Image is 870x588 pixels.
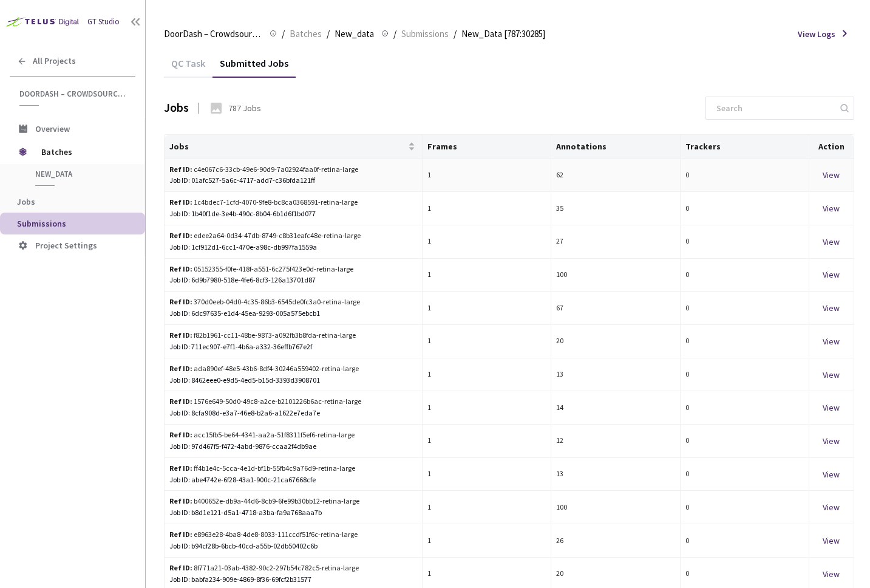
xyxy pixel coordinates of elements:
[169,463,379,474] div: ff4b1e4c-5cca-4e1d-bf1b-55fb4c9a76d9-retina-large
[393,27,396,41] li: /
[551,524,680,558] td: 26
[423,491,551,524] td: 1
[551,159,680,193] td: 62
[228,102,261,114] div: 787 Jobs
[401,27,449,41] span: Submissions
[33,56,76,66] span: All Projects
[169,396,379,408] div: 1576e649-50d0-49c8-a2ce-b2101226b6ac-retina-large
[814,434,849,448] div: View
[169,297,192,306] b: Ref ID:
[681,225,809,259] td: 0
[551,192,680,225] td: 35
[169,208,417,220] div: Job ID: 1b40f1de-3e4b-490c-8b04-6b1d6f1bd077
[681,391,809,425] td: 0
[681,458,809,491] td: 0
[798,28,835,40] span: View Logs
[169,341,417,353] div: Job ID: 711ec907-e7f1-4b6a-a332-36effb767e2f
[814,335,849,348] div: View
[551,458,680,491] td: 13
[681,524,809,558] td: 0
[169,496,192,505] b: Ref ID:
[551,325,680,358] td: 20
[399,27,451,40] a: Submissions
[164,99,189,117] div: Jobs
[551,225,680,259] td: 27
[165,135,423,159] th: Jobs
[681,491,809,524] td: 0
[169,296,379,308] div: 370d0eeb-04d0-4c35-86b3-6545de0fc3a0-retina-large
[19,89,128,99] span: DoorDash – Crowdsource Catalog Annotation
[814,368,849,381] div: View
[454,27,457,41] li: /
[169,574,417,586] div: Job ID: babfa234-909e-4869-8f36-69fcf2b31577
[169,474,417,486] div: Job ID: abe4742e-6f28-43a1-900c-21ca67668cfe
[423,458,551,491] td: 1
[169,363,379,375] div: ada890ef-48e5-43b6-8df4-30246a559402-retina-large
[814,468,849,481] div: View
[169,230,379,242] div: edee2a64-0d34-47db-8749-c8b31eafc48e-retina-large
[423,259,551,292] td: 1
[169,330,192,340] b: Ref ID:
[423,225,551,259] td: 1
[169,364,192,373] b: Ref ID:
[814,268,849,281] div: View
[169,375,417,386] div: Job ID: 8462eee0-e9d5-4ed5-b15d-3393d3908701
[809,135,854,159] th: Action
[423,135,551,159] th: Frames
[335,27,374,41] span: New_data
[169,541,417,552] div: Job ID: b94cf28b-6bcb-40cd-a55b-02db50402c6b
[814,401,849,414] div: View
[709,97,838,119] input: Search
[169,264,379,275] div: 05152355-f0fe-418f-a551-6c275f423e0d-retina-large
[169,330,379,341] div: f82b1961-cc11-48be-9873-a092fb3b8fda-retina-large
[169,231,192,240] b: Ref ID:
[287,27,324,40] a: Batches
[551,358,680,392] td: 13
[551,259,680,292] td: 100
[551,135,680,159] th: Annotations
[814,168,849,182] div: View
[461,27,545,41] span: New_Data [787:30285]
[35,123,70,134] span: Overview
[551,391,680,425] td: 14
[35,240,97,251] span: Project Settings
[814,202,849,215] div: View
[17,218,66,229] span: Submissions
[164,57,212,78] div: QC Task
[814,567,849,581] div: View
[423,524,551,558] td: 1
[423,192,551,225] td: 1
[282,27,285,41] li: /
[551,292,680,325] td: 67
[41,140,124,164] span: Batches
[814,235,849,248] div: View
[290,27,322,41] span: Batches
[681,135,809,159] th: Trackers
[551,491,680,524] td: 100
[169,397,192,406] b: Ref ID:
[169,165,192,174] b: Ref ID:
[169,441,417,453] div: Job ID: 97d467f5-f472-4abd-9876-ccaa2f4db9ae
[169,429,379,441] div: acc15fb5-be64-4341-aa2a-51f8311f5ef6-retina-large
[169,530,192,539] b: Ref ID:
[169,175,417,186] div: Job ID: 01afc527-5a6c-4717-add7-c36bfda121ff
[814,501,849,514] div: View
[169,264,192,273] b: Ref ID:
[169,563,192,572] b: Ref ID:
[169,308,417,320] div: Job ID: 6dc97635-e1d4-45ea-9293-005a575ebcb1
[169,142,406,151] span: Jobs
[551,425,680,458] td: 12
[327,27,330,41] li: /
[169,507,417,519] div: Job ID: b8d1e121-d5a1-4718-a3ba-fa9a768aaa7b
[169,562,379,574] div: 8f771a21-03ab-4382-90c2-297b54c782c5-retina-large
[814,301,849,315] div: View
[169,164,379,176] div: c4e067c6-33cb-49e6-90d9-7a02924faa0f-retina-large
[681,358,809,392] td: 0
[169,496,379,507] div: b400652e-db9a-44d6-8cb9-6fe99b30bb12-retina-large
[423,391,551,425] td: 1
[681,159,809,193] td: 0
[423,159,551,193] td: 1
[681,425,809,458] td: 0
[681,325,809,358] td: 0
[681,292,809,325] td: 0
